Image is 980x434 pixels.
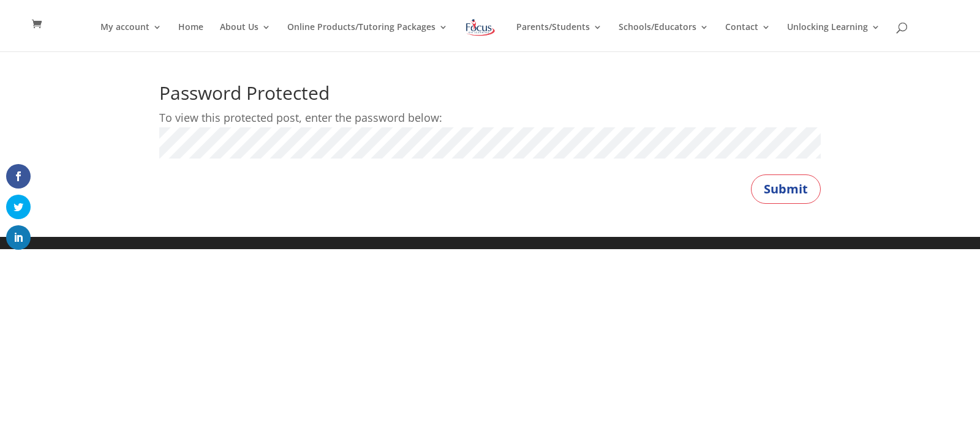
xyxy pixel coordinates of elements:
[725,23,771,51] a: Contact
[220,23,271,51] a: About Us
[619,23,709,51] a: Schools/Educators
[516,23,602,51] a: Parents/Students
[100,23,162,51] a: My account
[751,174,821,204] button: Submit
[464,17,496,39] img: Focus on Learning
[787,23,880,51] a: Unlocking Learning
[159,84,821,108] h1: Password Protected
[287,23,448,51] a: Online Products/Tutoring Packages
[178,23,203,51] a: Home
[159,108,821,127] p: To view this protected post, enter the password below:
